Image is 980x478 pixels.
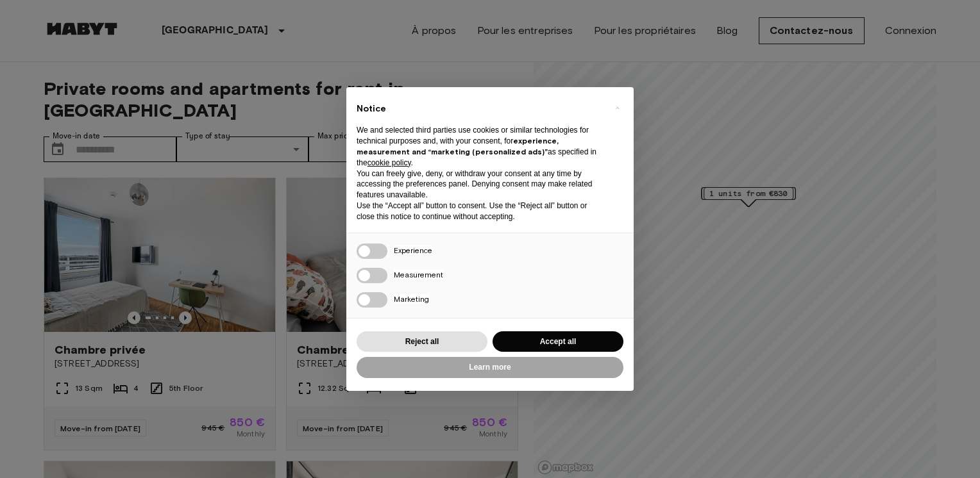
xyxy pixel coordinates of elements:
[615,100,620,115] span: ×
[357,136,559,156] strong: experience, measurement and “marketing (personalized ads)”
[607,97,627,118] button: Close this notice
[357,103,603,115] h2: Notice
[394,245,432,255] span: Experience
[357,331,487,352] button: Reject all
[357,357,623,378] button: Learn more
[357,125,603,168] p: We and selected third parties use cookies or similar technologies for technical purposes and, wit...
[394,294,429,304] span: Marketing
[367,158,411,167] a: cookie policy
[493,331,623,352] button: Accept all
[357,169,603,201] p: You can freely give, deny, or withdraw your consent at any time by accessing the preferences pane...
[394,270,443,279] span: Measurement
[357,201,603,222] p: Use the “Accept all” button to consent. Use the “Reject all” button or close this notice to conti...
